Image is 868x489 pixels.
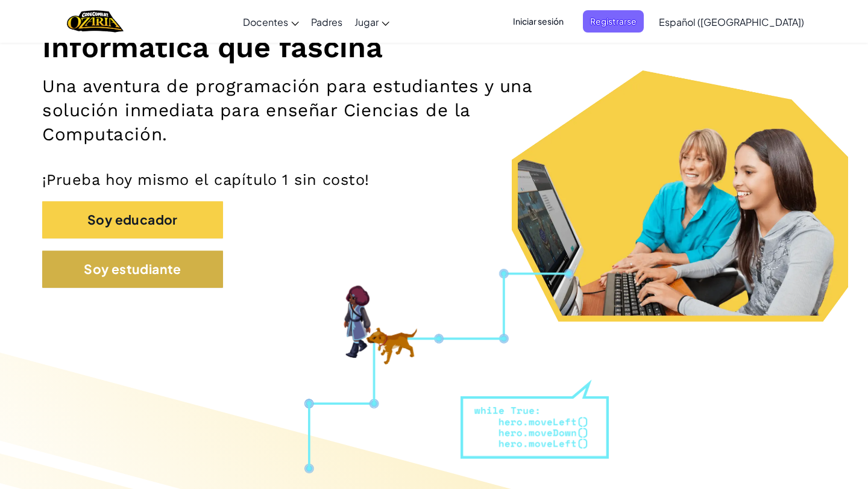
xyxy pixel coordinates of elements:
p: ¡Prueba hoy mismo el capítulo 1 sin costo! [42,170,826,190]
img: Home [67,9,123,34]
button: Soy estudiante [42,251,223,288]
span: Español ([GEOGRAPHIC_DATA]) [659,16,804,28]
h2: Una aventura de programación para estudiantes y una solución inmediata para enseñar Ciencias de l... [42,74,567,146]
h1: Informática que fascina [42,30,826,65]
button: Soy educador [42,201,223,238]
a: Padres [305,5,348,38]
span: Jugar [354,16,379,28]
a: Ozaria by CodeCombat logo [67,9,123,34]
a: Español ([GEOGRAPHIC_DATA]) [653,5,810,38]
a: Jugar [348,5,395,38]
button: Registrarse [583,10,644,33]
span: Docentes [243,16,288,28]
a: Docentes [237,5,305,38]
button: Iniciar sesión [506,10,571,33]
